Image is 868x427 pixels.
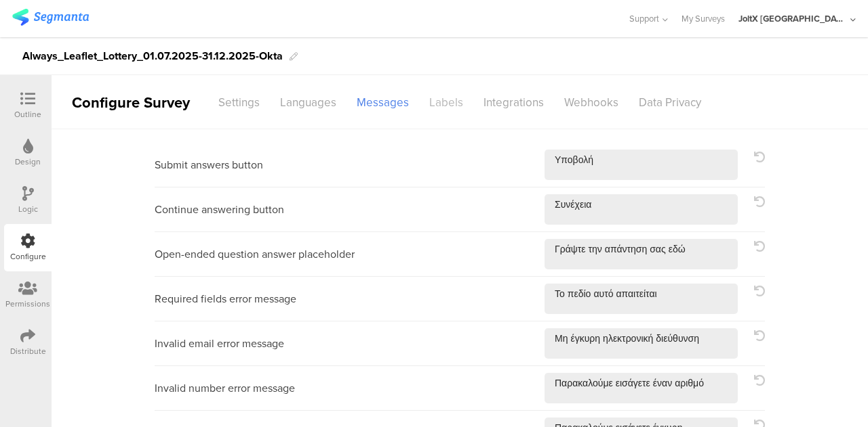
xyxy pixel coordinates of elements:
[155,292,296,306] div: Required fields error message
[10,250,46,263] div: Configure
[738,12,847,25] div: JoltX [GEOGRAPHIC_DATA]
[419,91,473,114] div: Labels
[155,381,295,395] div: Invalid number error message
[14,108,41,120] div: Outline
[270,91,347,114] div: Languages
[155,336,284,351] div: Invalid email error message
[10,345,46,357] div: Distribute
[5,298,50,310] div: Permissions
[155,202,284,217] div: Continue answering button
[629,91,711,114] div: Data Privacy
[155,247,355,261] div: Open-ended question answer placeholder
[208,91,270,114] div: Settings
[155,158,263,172] div: Submit answers button
[15,156,41,168] div: Design
[554,91,629,114] div: Webhooks
[22,45,283,67] div: Always_Leaflet_Lottery_01.07.2025-31.12.2025-Okta
[12,9,89,26] img: segmanta logo
[347,91,419,114] div: Messages
[629,12,659,25] span: Support
[18,203,38,215] div: Logic
[473,91,554,114] div: Integrations
[52,91,208,114] div: Configure Survey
